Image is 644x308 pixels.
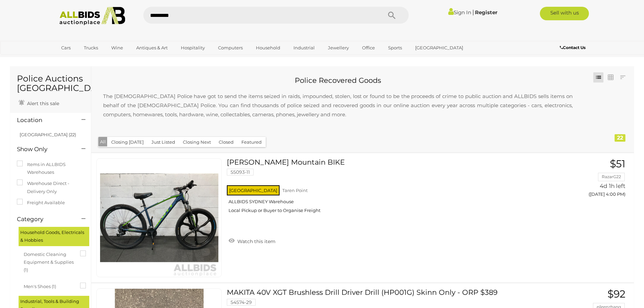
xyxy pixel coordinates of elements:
a: Wine [107,42,127,53]
a: Sell with us [540,7,589,20]
b: Contact Us [560,45,586,50]
button: Search [375,7,409,24]
h4: Category [17,216,71,222]
a: Alert this sale [17,98,61,108]
img: 55093-11a.jpeg [100,159,218,277]
a: Watch this item [227,236,277,246]
h4: Location [17,117,71,123]
a: Office [358,42,379,53]
span: $92 [607,288,625,300]
button: All [98,137,108,147]
a: Sports [384,42,406,53]
a: Computers [214,42,247,53]
div: Household Goods, Electricals & Hobbies [19,227,89,246]
button: Just Listed [147,137,179,147]
h2: Police Recovered Goods [96,76,579,84]
a: [PERSON_NAME] Mountain BIKE 55093-11 [GEOGRAPHIC_DATA] Taren Point ALLBIDS SYDNEY Warehouse Local... [232,158,538,218]
label: Warehouse Direct - Delivery Only [17,180,84,195]
a: Sign In [448,9,471,16]
label: Freight Available [17,199,65,207]
a: $51 RazarG22 4d 1h left ([DATE] 4:00 PM) [549,158,627,200]
a: Antiques & Art [132,42,172,53]
a: Trucks [79,42,102,53]
h1: Police Auctions [GEOGRAPHIC_DATA] [17,74,84,93]
span: Men's Shoes (1) [24,281,74,290]
a: Register [475,9,497,16]
button: Closing [DATE] [107,137,148,147]
a: Household [252,42,285,53]
button: Closed [215,137,238,147]
a: Hospitality [176,42,209,53]
a: [GEOGRAPHIC_DATA] (22) [20,132,76,137]
label: Items in ALLBIDS Warehouses [17,161,84,176]
span: | [472,8,474,16]
div: 22 [615,134,625,142]
a: Industrial [289,42,319,53]
button: Closing Next [179,137,215,147]
a: Jewellery [324,42,353,53]
h4: Show Only [17,146,71,152]
p: The [DEMOGRAPHIC_DATA] Police have got to send the items seized in raids, impounded, stolen, lost... [96,85,579,126]
a: Contact Us [560,44,587,51]
span: Watch this item [236,238,276,244]
img: Allbids.com.au [56,7,129,25]
span: $51 [610,158,625,170]
a: Cars [57,42,75,53]
span: Alert this sale [25,100,59,106]
span: Domestic Cleaning Equipment & Supplies (1) [24,249,74,274]
a: [GEOGRAPHIC_DATA] [411,42,468,53]
button: Featured [237,137,266,147]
